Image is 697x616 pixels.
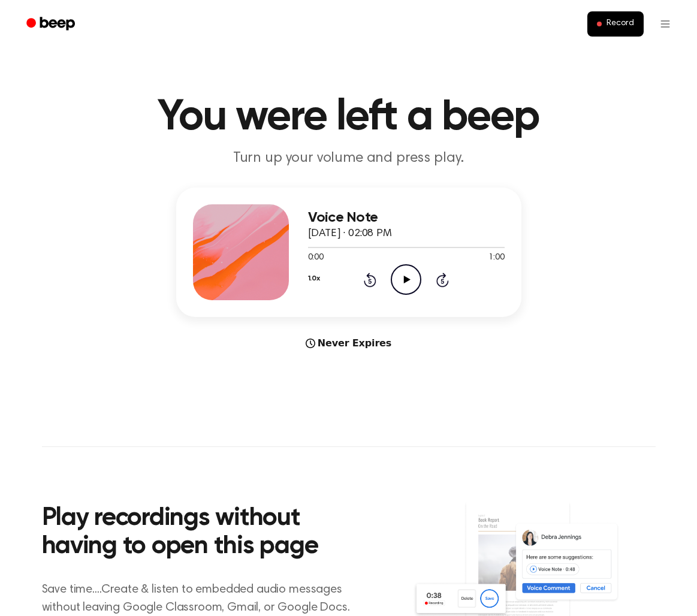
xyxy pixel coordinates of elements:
div: Never Expires [176,336,521,351]
button: Record [587,11,643,37]
button: 1.0x [308,268,320,289]
span: [DATE] · 02:08 PM [308,228,392,239]
h2: Play recordings without having to open this page [42,505,365,561]
p: Turn up your volume and press play. [119,149,579,168]
a: Beep [18,13,86,36]
span: Record [607,19,633,29]
h1: You were left a beep [42,96,656,139]
span: 1:00 [488,252,504,264]
span: 0:00 [308,252,324,264]
button: Open menu [651,10,680,38]
h3: Voice Note [308,210,505,226]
